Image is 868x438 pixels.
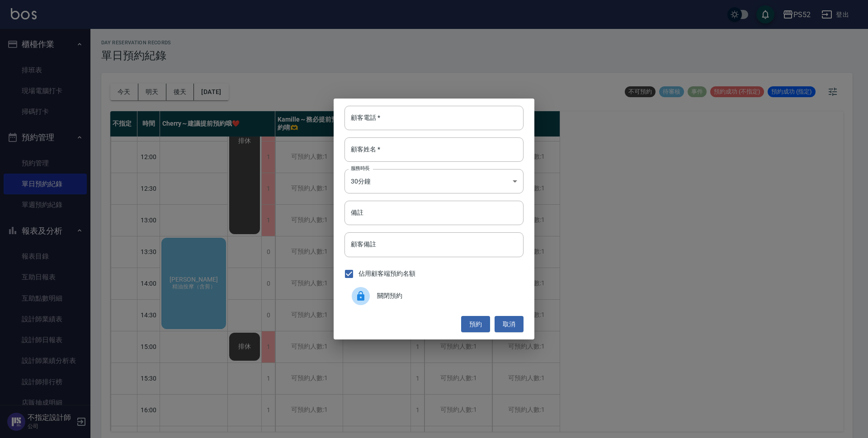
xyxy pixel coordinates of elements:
[359,269,415,278] span: 佔用顧客端預約名額
[461,316,490,333] button: 預約
[344,169,524,193] div: 30分鐘
[495,316,524,333] button: 取消
[351,165,370,172] label: 服務時長
[377,291,516,301] span: 關閉預約
[344,283,524,309] div: 關閉預約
